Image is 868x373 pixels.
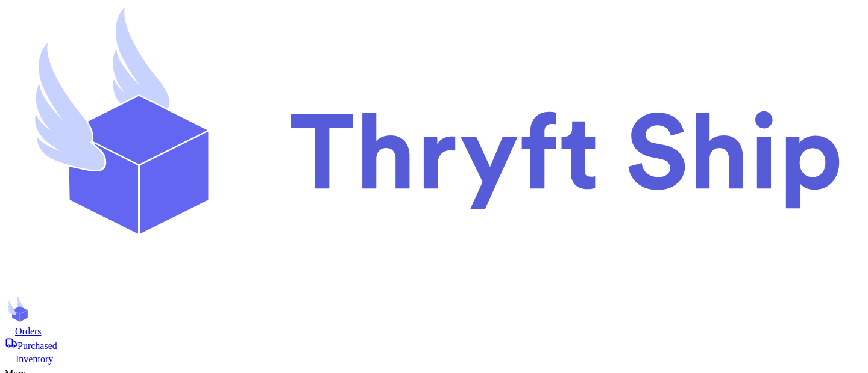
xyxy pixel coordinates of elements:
[16,354,53,364] span: Inventory
[5,351,863,365] a: Inventory
[5,325,863,337] a: Orders
[15,326,42,336] span: Orders
[5,337,863,351] a: Purchased
[17,341,57,351] span: Purchased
